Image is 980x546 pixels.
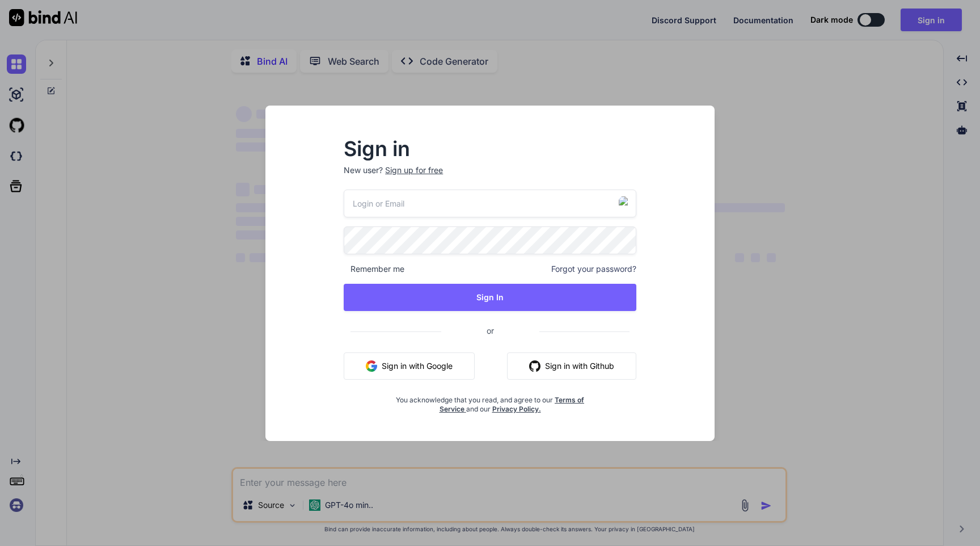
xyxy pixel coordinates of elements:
[441,317,539,345] span: or
[392,389,588,414] div: You acknowledge that you read, and agree to our and our
[492,405,541,413] a: Privacy Policy.
[551,263,636,275] span: Forgot your password?
[344,352,475,380] button: Sign in with Google
[344,140,636,158] h2: Sign in
[529,360,540,372] img: github
[618,195,634,211] button: Generate KadeEmail Address
[344,263,404,275] span: Remember me
[507,352,636,380] button: Sign in with Github
[344,190,636,217] input: Login or Email
[619,196,633,211] img: KadeEmail
[366,360,377,372] img: google
[385,165,443,176] div: Sign up for free
[344,165,636,190] p: New user?
[440,396,585,413] a: Terms of Service
[344,284,636,311] button: Sign In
